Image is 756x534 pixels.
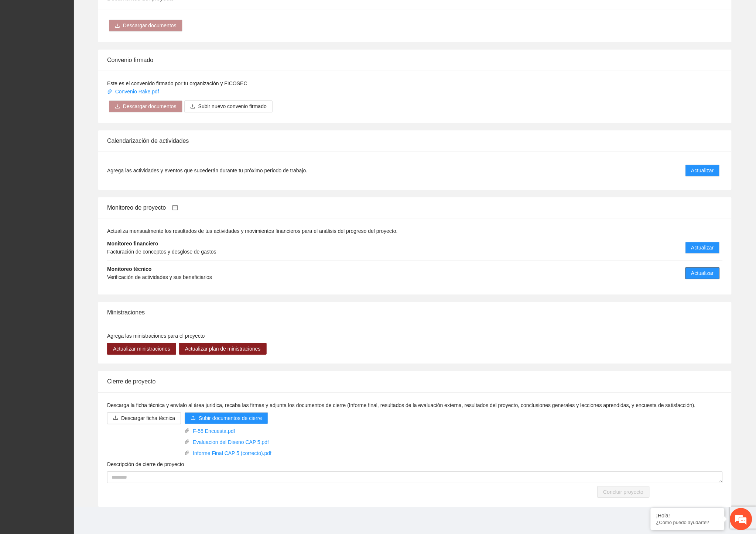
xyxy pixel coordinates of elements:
button: downloadDescargar documentos [109,20,182,31]
span: Estamos en línea. [43,99,102,173]
span: Actualizar plan de ministraciones [185,345,261,353]
span: Actualizar [691,166,714,175]
div: Cierre de proyecto [107,371,723,392]
span: Descargar documentos [123,21,177,30]
span: Facturación de conceptos y desglose de gastos [107,249,216,255]
a: Actualizar plan de ministraciones [179,346,267,352]
strong: Monitoreo técnico [107,266,152,272]
button: uploadSubir nuevo convenio firmado [184,100,273,112]
span: paper-clip [185,428,190,433]
a: Evaluacion del Diseno CAP 5.pdf [190,438,274,446]
span: Actualizar ministraciones [113,345,170,353]
div: Chatee con nosotros ahora [38,38,124,47]
button: Concluir proyecto [598,486,650,498]
a: calendar [166,204,178,211]
span: Actualiza mensualmente los resultados de tus actividades y movimientos financieros para el anális... [107,228,398,234]
span: paper-clip [185,450,190,455]
span: upload [190,104,195,110]
button: downloadDescargar documentos [109,100,182,112]
div: Ministraciones [107,302,723,323]
a: Actualizar ministraciones [107,346,176,352]
div: Monitoreo de proyecto [107,197,723,218]
button: Actualizar [685,267,720,279]
span: uploadSubir documentos de cierre [185,415,268,421]
a: Convenio Rake.pdf [107,89,161,94]
div: ¡Hola! [656,513,719,519]
span: Actualizar [691,244,714,252]
strong: Monitoreo financiero [107,241,158,247]
span: paper-clip [185,439,190,444]
span: calendar [172,204,178,210]
button: uploadSubir documentos de cierre [185,412,268,424]
a: downloadDescargar ficha técnica [107,415,181,421]
span: download [115,104,120,110]
a: Informe Final CAP 5 (correcto).pdf [190,449,274,457]
span: Descargar documentos [123,102,177,110]
button: downloadDescargar ficha técnica [107,412,181,424]
span: Descargar ficha técnica [121,414,175,422]
span: Agrega las actividades y eventos que sucederán durante tu próximo periodo de trabajo. [107,166,307,175]
span: paper-clip [107,89,112,94]
span: Actualizar [691,269,714,277]
span: Este es el convenido firmado por tu organización y FICOSEC [107,80,247,86]
p: ¿Cómo puedo ayudarte? [656,520,719,526]
textarea: Descripción de cierre de proyecto [107,471,723,483]
span: uploadSubir nuevo convenio firmado [184,103,273,109]
span: download [115,23,120,29]
button: Actualizar plan de ministraciones [179,343,267,355]
span: Verificación de actividades y sus beneficiarios [107,274,212,280]
div: Calendarización de actividades [107,130,723,151]
label: Descripción de cierre de proyecto [107,460,184,468]
span: download [113,415,118,421]
span: Agrega las ministraciones para el proyecto [107,333,205,339]
button: Actualizar ministraciones [107,343,176,355]
span: Subir nuevo convenio firmado [198,102,267,110]
div: Minimizar ventana de chat en vivo [121,4,139,21]
div: Convenio firmado [107,49,723,70]
span: Descarga la ficha técnica y envíalo al área juridica, recaba las firmas y adjunta los documentos ... [107,402,696,408]
textarea: Escriba su mensaje y pulse “Intro” [4,201,141,227]
a: F-55 Encuesta.pdf [190,427,274,435]
button: Actualizar [685,242,720,254]
button: Actualizar [685,165,720,176]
